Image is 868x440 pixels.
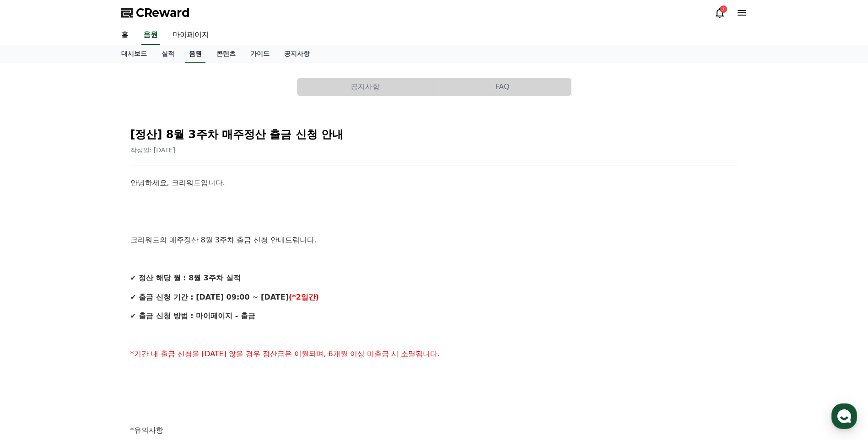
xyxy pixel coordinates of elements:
span: 홈 [29,304,34,311]
h2: [정산] 8월 3주차 매주정산 출금 신청 안내 [130,127,738,142]
strong: ✔ 출금 신청 기간 : [DATE] 09:00 ~ [DATE] [130,293,289,301]
span: 대화 [84,304,95,311]
a: 마이페이지 [165,26,216,45]
span: 설정 [141,304,152,311]
button: FAQ [434,78,571,96]
strong: ✔ 정산 해당 월 : 8월 3주차 실적 [130,274,241,282]
a: 대시보드 [114,45,154,63]
div: 7 [720,5,727,13]
a: 공지사항 [277,45,317,63]
a: 실적 [154,45,182,63]
a: 7 [714,7,725,18]
button: 공지사항 [297,78,434,96]
a: 홈 [114,26,136,45]
p: 크리워드의 매주정산 8월 3주차 출금 신청 안내드립니다. [130,234,738,246]
strong: (*2일간) [289,293,319,301]
a: 콘텐츠 [209,45,243,63]
span: *기간 내 출금 신청을 [DATE] 않을 경우 정산금은 이월되며, 6개월 이상 미출금 시 소멸됩니다. [130,349,440,358]
span: *유의사항 [130,426,163,435]
a: 홈 [3,290,60,313]
a: 음원 [141,26,160,45]
a: 대화 [60,290,118,313]
span: 작성일: [DATE] [130,146,176,154]
strong: ✔ 출금 신청 방법 : 마이페이지 - 출금 [130,311,255,320]
a: 가이드 [243,45,277,63]
a: CReward [121,5,190,20]
a: FAQ [434,78,571,96]
a: 음원 [185,45,205,63]
span: CReward [136,5,190,20]
a: 설정 [118,290,176,313]
p: 안녕하세요, 크리워드입니다. [130,177,738,189]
